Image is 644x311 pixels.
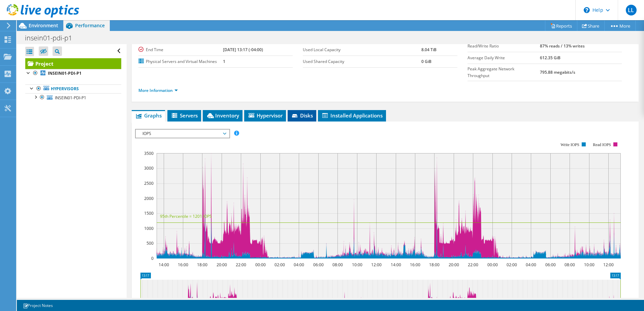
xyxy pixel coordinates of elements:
[303,46,421,53] label: Used Local Capacity
[223,59,225,64] b: 1
[22,34,83,42] h1: insein01-pdi-p1
[151,255,154,261] text: 0
[593,142,611,147] text: Read IOPS
[564,262,575,268] text: 08:00
[468,262,478,268] text: 22:00
[429,262,439,268] text: 18:00
[421,47,437,53] b: 8.04 TiB
[25,93,121,102] a: INSEIN01-PDI-P1
[48,70,82,76] b: INSEIN01-PDI-P1
[352,262,362,268] text: 10:00
[144,196,154,201] text: 2000
[147,240,154,246] text: 500
[371,262,381,268] text: 12:00
[18,301,58,310] a: Project Notes
[468,66,540,79] label: Peak Aggregate Network Throughput
[75,22,105,29] span: Performance
[206,112,239,119] span: Inventory
[506,262,517,268] text: 02:00
[55,95,86,101] span: INSEIN01-PDI-P1
[313,262,323,268] text: 06:00
[421,59,431,64] b: 0 GiB
[603,262,613,268] text: 12:00
[468,55,540,61] label: Average Daily Write
[303,58,421,65] label: Used Shared Capacity
[29,22,58,29] span: Environment
[468,43,540,49] label: Read/Write Ratio
[138,88,178,93] a: More Information
[604,21,636,31] a: More
[138,46,223,53] label: End Time
[291,112,313,119] span: Disks
[160,213,212,219] text: 95th Percentile = 1201 IOPS
[144,165,154,171] text: 3000
[25,84,121,93] a: Hypervisors
[216,262,227,268] text: 20:00
[332,262,343,268] text: 08:00
[410,262,420,268] text: 16:00
[584,262,594,268] text: 10:00
[144,226,154,231] text: 1000
[144,180,154,186] text: 2500
[274,262,285,268] text: 02:00
[248,112,283,119] span: Hypervisor
[223,47,263,53] b: [DATE] 13:17 (-04:00)
[135,112,162,119] span: Graphs
[158,262,169,268] text: 14:00
[626,5,637,15] span: LL
[390,262,401,268] text: 14:00
[540,55,560,61] b: 612.35 GiB
[144,210,154,216] text: 1500
[448,262,459,268] text: 20:00
[171,112,198,119] span: Servers
[293,262,304,268] text: 04:00
[560,142,579,147] text: Write IOPS
[525,262,536,268] text: 04:00
[255,262,265,268] text: 00:00
[235,262,246,268] text: 22:00
[197,262,207,268] text: 18:00
[25,69,121,78] a: INSEIN01-PDI-P1
[545,262,555,268] text: 06:00
[577,21,605,31] a: Share
[178,262,188,268] text: 16:00
[321,112,383,119] span: Installed Applications
[540,69,575,75] b: 795.88 megabits/s
[138,58,223,65] label: Physical Servers and Virtual Machines
[540,43,585,49] b: 87% reads / 13% writes
[139,130,226,138] span: IOPS
[487,262,497,268] text: 00:00
[144,150,154,156] text: 3500
[545,21,577,31] a: Reports
[584,7,590,13] svg: \n
[25,58,121,69] a: Project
